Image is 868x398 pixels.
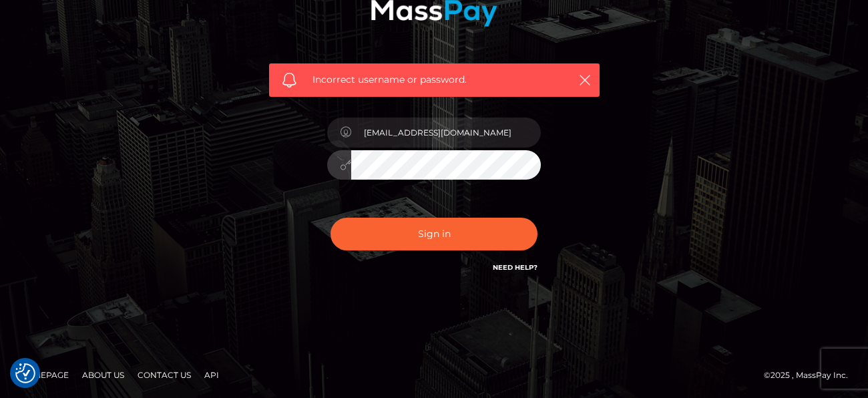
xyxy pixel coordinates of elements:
span: Incorrect username or password. [312,73,556,87]
button: Sign in [331,218,537,250]
a: Need Help? [493,263,537,272]
a: Homepage [15,365,74,385]
img: Revisit consent button [15,363,35,383]
input: Username... [351,118,541,148]
div: © 2025 , MassPay Inc. [764,368,858,383]
button: Consent Preferences [15,363,35,383]
a: API [199,365,224,385]
a: About Us [77,365,130,385]
a: Contact Us [132,365,196,385]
